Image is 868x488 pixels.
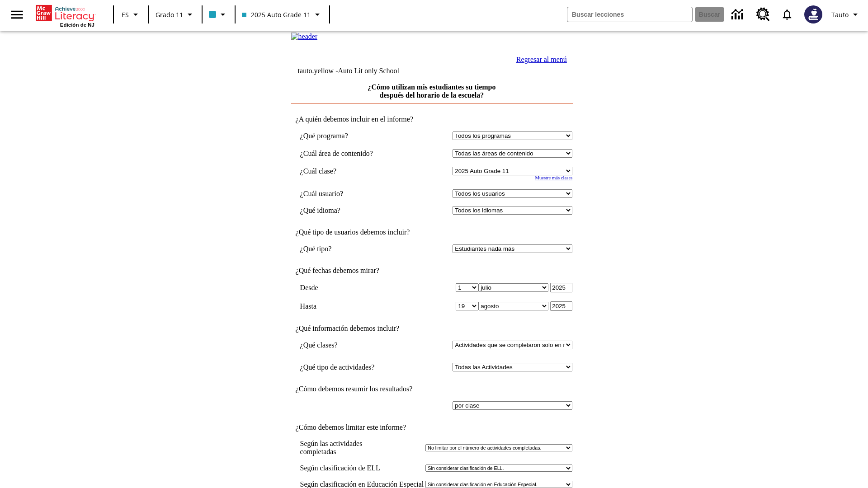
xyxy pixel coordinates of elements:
td: ¿Cómo debemos limitar este informe? [291,423,573,432]
a: Centro de recursos, Se abrirá en una pestaña nueva. [751,2,775,27]
div: Portada [36,3,94,28]
span: Tauto [831,10,849,19]
a: Regresar al menú [516,56,567,63]
td: ¿Qué tipo de usuarios debemos incluir? [291,228,573,236]
a: Centro de información [726,2,751,27]
input: Buscar campo [567,7,692,22]
td: ¿Qué idioma? [300,206,402,215]
td: ¿Qué programa? [300,131,402,140]
span: Edición de NJ [60,22,94,28]
td: Según las actividades completadas [300,440,424,456]
td: ¿A quién debemos incluir en el informe? [291,115,573,123]
button: Perfil/Configuración [828,6,864,23]
button: Grado: Grado 11, Elige un grado [152,6,199,23]
td: ¿Qué tipo de actividades? [300,363,402,371]
span: Grado 11 [156,10,183,19]
img: header [291,33,318,41]
button: Escoja un nuevo avatar [799,3,828,26]
nobr: ¿Cuál área de contenido? [300,150,373,157]
td: ¿Cómo debemos resumir los resultados? [291,385,573,393]
span: 2025 Auto Grade 11 [242,10,311,19]
a: Muestre más clases [535,175,572,180]
a: ¿Cómo utilizan mis estudiantes su tiempo después del horario de la escuela? [368,83,495,99]
td: tauto.yellow - [298,67,463,75]
img: Avatar [804,5,822,23]
td: ¿Qué tipo? [300,244,402,253]
span: ES [122,10,129,19]
button: Lenguaje: ES, Selecciona un idioma [117,6,146,23]
nobr: Auto Lit only School [338,67,399,75]
button: Clase: 2025 Auto Grade 11, Selecciona una clase [238,6,326,23]
td: Según clasificación de ELL [300,464,424,472]
td: ¿Cuál clase? [300,167,402,175]
td: Desde [300,283,402,292]
button: Abrir el menú lateral [4,1,30,28]
td: ¿Qué clases? [300,341,402,349]
td: ¿Qué fechas debemos mirar? [291,267,573,275]
button: El color de la clase es azul claro. Cambiar el color de la clase. [205,6,232,23]
td: Hasta [300,301,402,311]
td: ¿Qué información debemos incluir? [291,324,573,333]
a: Notificaciones [775,3,799,26]
td: ¿Cuál usuario? [300,189,402,198]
